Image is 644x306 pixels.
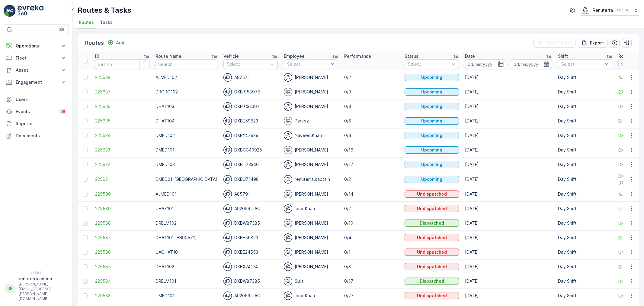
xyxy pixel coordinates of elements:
div: DXBY47939 [223,131,278,140]
p: Day Shift [558,235,612,241]
div: Parvez [284,117,338,125]
a: Reports [4,118,69,130]
img: svg%3e [284,88,292,96]
p: Fleet [16,55,57,61]
p: Upcoming [421,89,442,95]
a: 225636 [95,103,149,109]
button: Undispatched [405,234,459,241]
a: Documents [4,130,69,142]
p: DRORO102 [155,89,217,95]
p: DHAT101 (BB90571) [155,235,217,241]
span: 225584 [95,278,149,284]
p: Day Shift [558,147,612,153]
button: Upcoming [405,103,459,110]
input: Search [155,59,217,69]
p: UAQHAT101 [155,249,217,255]
p: 0/4 [344,132,399,138]
p: Upcoming [421,176,442,182]
img: svg%3e [284,117,292,125]
img: svg%3e [284,160,292,169]
p: 0/12 [344,161,399,168]
p: 0/2 [344,176,399,182]
p: 0/27 [344,293,399,299]
div: Toggle Row Selected [83,104,88,109]
p: 0/10 [344,220,399,226]
a: 225585 [95,264,149,270]
span: 225631 [95,176,149,182]
td: [DATE] [462,70,555,85]
td: [DATE] [462,114,555,128]
p: Status [405,53,418,59]
img: svg%3e [284,233,292,242]
div: Toggle Row Selected [83,293,88,298]
img: svg%3e [223,190,232,198]
p: Upcoming [421,118,442,124]
p: 0/17 [344,278,399,284]
p: DMED103 [155,161,217,168]
p: Dispatched [420,278,444,284]
td: [DATE] [462,172,555,187]
p: - [508,60,510,68]
p: Undispatched [417,249,447,255]
div: [PERSON_NAME] [284,248,338,256]
button: Undispatched [405,249,459,256]
p: Upcoming [421,103,442,109]
p: Day Shift [558,89,612,95]
img: svg%3e [284,204,292,213]
button: Undispatched [405,190,459,198]
a: 225637 [95,89,149,95]
div: Toggle Row Selected [83,221,88,226]
div: DXBE59823 [223,117,278,125]
div: [PERSON_NAME] [284,102,338,111]
p: 99 [60,109,65,114]
button: Export [578,38,607,48]
img: svg%3e [223,175,232,184]
div: Toggle Row Selected [83,206,88,211]
p: renuterra.admin [19,276,64,282]
button: Clear Filters [533,38,575,48]
td: [DATE] [462,201,555,216]
p: Route Plan [618,53,641,59]
button: Engagement [4,76,69,88]
p: Routes & Tasks [78,5,131,15]
div: [PERSON_NAME] [284,190,338,198]
img: svg%3e [284,248,292,256]
td: [DATE] [462,245,555,259]
p: Undispatched [417,206,447,212]
button: Upcoming [405,74,459,81]
a: 225634 [95,132,149,138]
div: Naveed.Khan [284,131,338,140]
a: 225587 [95,235,149,241]
div: Sujit [284,277,338,285]
div: Toggle Row Selected [83,192,88,197]
div: Toggle Row Selected [83,148,88,152]
a: 225635 [95,118,149,124]
p: Operations [16,43,57,49]
p: DRELM102 [155,220,217,226]
button: Add [105,39,127,46]
img: svg%3e [223,131,232,140]
p: Asset [16,67,57,73]
p: Select [227,61,268,67]
img: svg%3e [223,233,232,242]
img: svg%3e [223,117,232,125]
p: Export [590,40,604,46]
div: Toggle Row Selected [83,162,88,167]
p: Day Shift [558,191,612,197]
div: Toggle Row Selected [83,279,88,284]
td: [DATE] [462,230,555,245]
p: 0/2 [344,206,399,212]
span: Routes [79,19,94,25]
p: Day Shift [558,206,612,212]
p: 0/0 [344,89,399,95]
p: Users [16,96,66,103]
div: DXBE24553 [223,248,278,256]
a: Events99 [4,106,69,118]
p: ( +04:00 ) [615,8,631,13]
p: Select [561,61,603,67]
img: svg%3e [284,102,292,111]
p: Day Shift [558,103,612,109]
p: Day Shift [558,293,612,299]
